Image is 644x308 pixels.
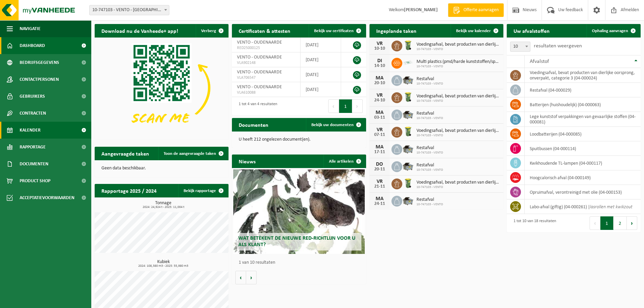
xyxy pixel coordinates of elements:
button: 1 [339,99,352,113]
img: WB-0140-HPE-GN-50 [402,91,414,103]
button: Volgende [246,271,257,284]
span: 10-747103 - VENTO - OUDENAARDE [89,5,169,15]
span: Voedingsafval, bevat producten van dierlijke oorsprong, onverpakt, categorie 3 [416,180,500,185]
span: 10-747103 - VENTO [416,116,443,120]
strong: [PERSON_NAME] [404,7,438,13]
img: WB-0140-HPE-GN-50 [402,126,414,137]
img: WB-5000-GAL-GY-01 [402,109,414,120]
button: Next [627,216,637,230]
span: Ophaling aanvragen [592,29,628,33]
span: 10-747103 - VENTO [416,185,500,189]
span: Dashboard [20,37,45,54]
span: Bedrijfsgegevens [20,54,59,71]
div: 14-10 [373,64,386,68]
span: Kalender [20,122,41,139]
h3: Tonnage [98,201,229,209]
i: lasrollen met kwikzout [590,205,633,210]
td: [DATE] [301,52,341,67]
span: VLA706547 [237,75,295,80]
span: Acceptatievoorwaarden [20,189,74,206]
span: Voedingsafval, bevat producten van dierlijke oorsprong, onverpakt, categorie 3 [416,42,500,47]
span: Restafval [416,76,443,82]
span: Restafval [416,111,443,116]
span: RED25000125 [237,45,295,51]
span: Gebruikers [20,88,45,105]
span: VENTO - OUDENAARDE [237,40,282,45]
h2: Download nu de Vanheede+ app! [95,24,185,37]
a: Alle artikelen [324,155,365,168]
div: VR [373,179,386,184]
span: 10-747103 - VENTO [416,99,500,103]
span: Navigatie [20,20,41,37]
div: VR [373,93,386,98]
p: Geen data beschikbaar. [101,166,222,171]
span: Bekijk uw documenten [311,123,354,127]
div: VR [373,41,386,46]
div: MA [373,144,386,150]
h2: Documenten [232,118,275,131]
div: DO [373,162,386,167]
h2: Aangevraagde taken [95,147,156,160]
div: MA [373,110,386,115]
span: Voedingsafval, bevat producten van dierlijke oorsprong, onverpakt, categorie 3 [416,94,500,99]
div: 1 tot 10 van 18 resultaten [510,216,556,231]
span: Bekijk uw kalender [456,29,491,33]
span: Voedingsafval, bevat producten van dierlijke oorsprong, onverpakt, categorie 3 [416,128,500,134]
div: 20-10 [373,81,386,86]
td: [DATE] [301,82,341,97]
span: 10-747103 - VENTO [416,47,500,51]
span: Contracten [20,105,46,122]
img: Download de VHEPlus App [95,38,229,138]
td: restafval (04-000029) [525,83,641,97]
span: VLA610088 [237,90,295,95]
div: 10-10 [373,46,386,51]
td: [DATE] [301,67,341,82]
span: 2024: 24,924 t - 2025: 11,004 t [98,206,229,209]
span: Multi plastics (pmd/harde kunststoffen/spanbanden/eps/folie naturel/folie gemeng... [416,59,500,65]
span: Wat betekent de nieuwe RED-richtlijn voor u als klant? [238,236,355,247]
button: Previous [328,99,339,113]
div: 1 tot 4 van 4 resultaten [235,99,277,114]
td: kwikhoudende TL-lampen (04-000117) [525,156,641,170]
label: resultaten weergeven [534,43,582,49]
div: 21-11 [373,184,386,189]
button: Next [352,99,363,113]
img: WB-5000-GAL-GY-01 [402,143,414,155]
button: Vorige [235,271,246,284]
span: 2024: 108,380 m3 - 2025: 55,980 m3 [98,264,229,268]
span: Toon de aangevraagde taken [164,151,216,156]
span: 10-747103 - VENTO [416,82,443,86]
img: WB-0140-HPE-GN-50 [402,177,414,189]
span: Restafval [416,145,443,151]
span: Product Shop [20,172,50,189]
span: 10-747103 - VENTO [416,168,443,172]
span: 10-747103 - VENTO [416,134,500,138]
div: MA [373,196,386,202]
h3: Kubiek [98,260,229,268]
a: Bekijk uw certificaten [309,24,365,38]
img: LP-SK-00500-LPE-16 [402,57,414,68]
td: opruimafval, verontreinigd met olie (04-000153) [525,185,641,199]
td: loodbatterijen (04-000085) [525,127,641,141]
button: 1 [600,216,614,230]
button: 2 [614,216,627,230]
span: Restafval [416,163,443,168]
span: 10-747103 - VENTO [416,151,443,155]
td: voedingsafval, bevat producten van dierlijke oorsprong, onverpakt, categorie 3 (04-000024) [525,68,641,83]
span: VENTO - OUDENAARDE [237,70,282,75]
h2: Certificaten & attesten [232,24,297,37]
a: Bekijk rapportage [178,184,228,197]
a: Bekijk uw kalender [451,24,503,38]
div: 24-11 [373,202,386,206]
span: 10 [510,42,530,51]
span: Documenten [20,156,48,172]
h2: Ingeplande taken [369,24,423,37]
a: Wat betekent de nieuwe RED-richtlijn voor u als klant? [233,169,364,254]
span: Offerte aanvragen [462,7,500,14]
td: [DATE] [301,38,341,52]
td: hoogcalorisch afval (04-000149) [525,170,641,185]
td: labo-afval (giftig) (04-000261) | [525,199,641,214]
button: Previous [590,216,600,230]
span: Afvalstof [530,59,549,64]
a: Toon de aangevraagde taken [158,147,228,160]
